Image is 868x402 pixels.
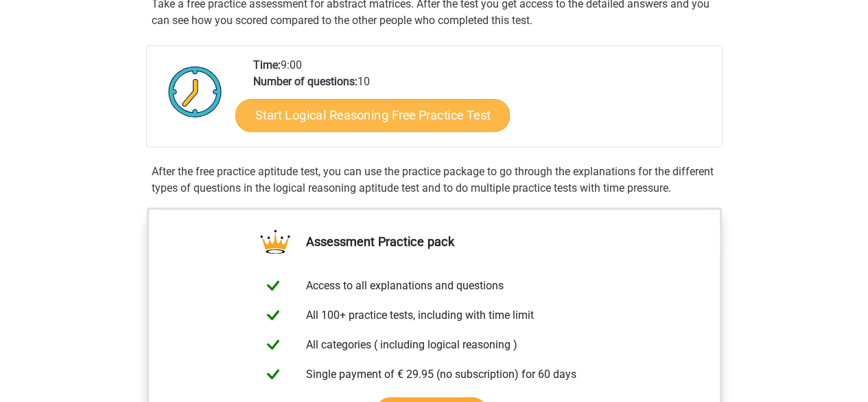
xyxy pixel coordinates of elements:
b: Time: [253,58,281,71]
b: Number of questions: [253,75,357,88]
img: Clock [161,57,230,126]
div: 9:00 10 [243,57,721,146]
a: Start Logical Reasoning Free Practice Test [235,98,510,131]
div: After the free practice aptitude test, you can use the practice package to go through the explana... [146,164,723,197]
